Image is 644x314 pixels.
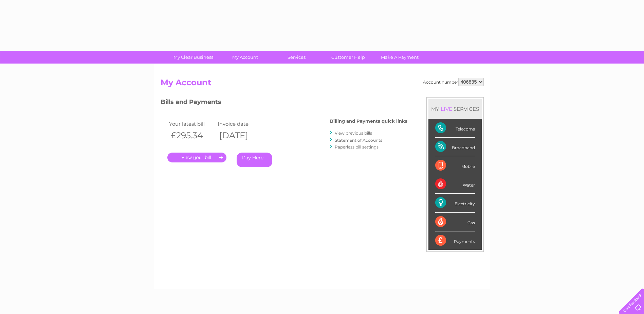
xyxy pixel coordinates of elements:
[335,130,372,136] a: View previous bills
[428,99,482,119] div: MY SERVICES
[435,156,475,175] div: Mobile
[269,51,325,64] a: Services
[435,119,475,138] div: Telecoms
[165,51,221,64] a: My Clear Business
[439,106,454,112] div: LIVE
[216,128,265,142] th: [DATE]
[167,128,216,142] th: £295.34
[216,119,265,128] td: Invoice date
[435,175,475,194] div: Water
[372,51,428,64] a: Make A Payment
[330,119,407,124] h4: Billing and Payments quick links
[435,194,475,212] div: Electricity
[161,78,484,91] h2: My Account
[161,97,407,109] h3: Bills and Payments
[435,231,475,250] div: Payments
[423,78,484,86] div: Account number
[435,138,475,156] div: Broadband
[167,119,216,128] td: Your latest bill
[335,144,379,150] a: Paperless bill settings
[217,51,273,64] a: My Account
[335,138,382,143] a: Statement of Accounts
[237,153,272,167] a: Pay Here
[320,51,376,64] a: Customer Help
[167,153,226,162] a: .
[435,213,475,231] div: Gas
